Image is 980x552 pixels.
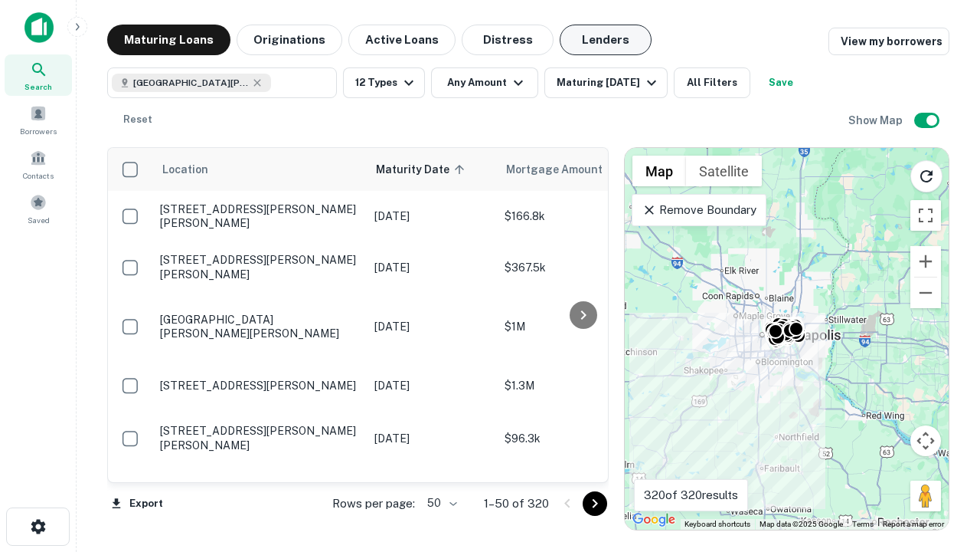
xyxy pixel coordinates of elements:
a: Terms (opens in new tab) [852,520,874,528]
span: Mortgage Amount [506,160,622,179]
button: Zoom in [910,246,941,277]
span: Contacts [23,169,54,182]
p: [STREET_ADDRESS][PERSON_NAME][PERSON_NAME] [160,253,359,281]
th: Maturity Date [367,148,497,191]
p: [STREET_ADDRESS][PERSON_NAME] [160,379,359,393]
button: Maturing Loans [107,25,230,55]
button: Any Amount [431,67,538,98]
button: 12 Types [343,67,425,98]
p: $166.8k [505,208,658,225]
button: Lenders [560,25,652,55]
th: Mortgage Amount [497,148,665,191]
span: Location [162,160,208,179]
div: 50 [421,492,459,514]
img: capitalize-icon.png [24,12,54,43]
div: 0 0 [625,148,949,530]
span: Search [24,80,52,93]
button: Save your search to get updates of matches that match your search criteria. [756,67,805,98]
div: Maturing [DATE] [557,74,661,92]
p: [DATE] [374,377,489,394]
span: Map data ©2025 Google [759,520,843,528]
p: [DATE] [374,208,489,225]
button: Toggle fullscreen view [910,200,941,231]
p: [STREET_ADDRESS][PERSON_NAME][PERSON_NAME] [160,424,359,452]
p: Remove Boundary [642,201,756,219]
p: [DATE] [374,259,489,276]
img: Google [629,510,679,530]
a: Search [5,54,72,96]
button: Zoom out [910,278,941,308]
p: [STREET_ADDRESS][PERSON_NAME][PERSON_NAME] [160,202,359,230]
button: Originations [237,25,342,55]
p: 320 of 320 results [644,486,738,504]
p: [DATE] [374,430,489,447]
button: Go to next page [583,491,607,516]
span: Maturity Date [376,160,469,179]
p: $367.5k [505,259,658,276]
p: [DATE] [374,318,489,335]
a: Saved [5,188,72,229]
button: Active Loans [348,25,456,55]
button: Show satellite imagery [686,156,762,186]
span: Saved [28,214,50,226]
a: Contacts [5,143,72,185]
button: Distress [462,25,554,55]
p: [GEOGRAPHIC_DATA][PERSON_NAME][PERSON_NAME] [160,313,359,340]
span: Borrowers [20,125,57,137]
th: Location [152,148,367,191]
p: $96.3k [505,430,658,447]
button: Drag Pegman onto the map to open Street View [910,481,941,511]
button: Keyboard shortcuts [684,519,750,530]
a: Open this area in Google Maps (opens a new window) [629,510,679,530]
a: Report a map error [883,520,944,528]
p: 1–50 of 320 [484,495,549,513]
iframe: Chat Widget [903,380,980,454]
a: View my borrowers [828,28,949,55]
button: Maturing [DATE] [544,67,668,98]
p: $228k [505,482,658,499]
p: $1.3M [505,377,658,394]
h6: Show Map [848,112,905,129]
span: [GEOGRAPHIC_DATA][PERSON_NAME], [GEOGRAPHIC_DATA], [GEOGRAPHIC_DATA] [133,76,248,90]
p: $1M [505,318,658,335]
button: Show street map [632,156,686,186]
button: All Filters [674,67,750,98]
button: Reset [113,104,162,135]
button: Export [107,492,167,515]
p: [DATE] [374,482,489,499]
p: Rows per page: [332,495,415,513]
a: Borrowers [5,99,72,140]
button: Reload search area [910,160,942,192]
